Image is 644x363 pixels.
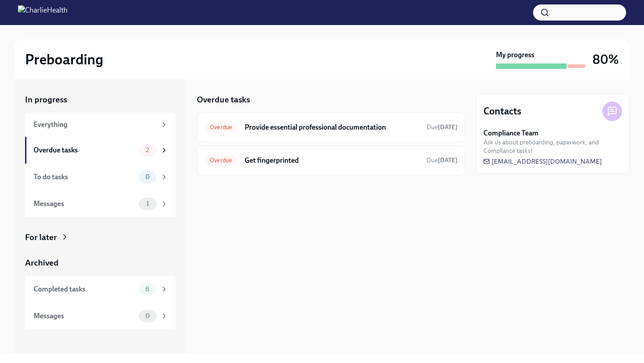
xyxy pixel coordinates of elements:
h6: Provide essential professional documentation [245,122,419,132]
a: [EMAIL_ADDRESS][DOMAIN_NAME] [483,157,602,166]
span: 0 [140,173,155,180]
strong: [DATE] [438,123,458,131]
a: For later [25,232,175,243]
h3: 80% [593,51,619,68]
span: Overdue [204,157,237,164]
span: 1 [141,200,154,207]
span: Due [427,123,458,131]
a: Overdue tasks2 [25,137,175,164]
span: Overdue [204,124,237,131]
a: Messages0 [25,303,175,329]
a: In progress [25,94,175,106]
span: Due [427,156,458,164]
span: 2 [140,147,154,153]
h2: Preboarding [25,51,103,68]
a: Completed tasks8 [25,276,175,303]
div: For later [25,232,57,243]
span: Ask us about preboarding, paperwork, and Compliance tasks! [483,138,622,155]
a: Messages1 [25,190,175,217]
strong: [DATE] [438,156,458,164]
a: OverdueProvide essential professional documentationDue[DATE] [204,120,458,135]
img: CharlieHealth [18,5,68,20]
strong: My progress [496,50,534,60]
a: To do tasks0 [25,164,175,190]
strong: Compliance Team [483,128,538,138]
span: 8 [140,286,155,292]
div: Messages [34,199,135,209]
div: Overdue tasks [34,145,135,155]
a: Everything [25,113,175,137]
div: Everything [34,120,157,130]
div: To do tasks [34,172,135,182]
span: 0 [140,312,155,319]
a: OverdueGet fingerprintedDue[DATE] [204,153,458,168]
div: Completed tasks [34,284,135,294]
div: Messages [34,311,135,321]
a: Archived [25,257,175,269]
h4: Contacts [483,105,521,118]
h6: Get fingerprinted [245,156,419,165]
h5: Overdue tasks [197,94,250,106]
